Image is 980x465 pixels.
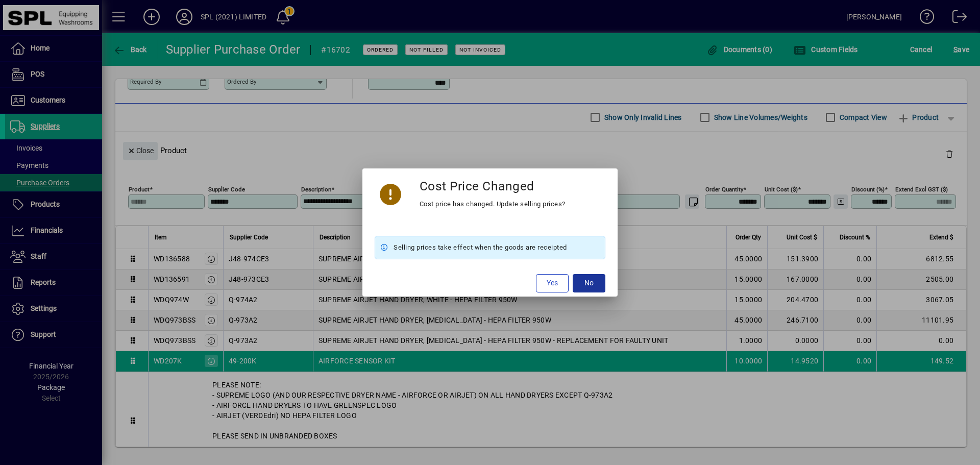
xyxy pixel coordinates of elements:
span: Yes [547,278,558,288]
button: Yes [536,274,569,292]
button: No [573,274,605,292]
span: No [584,278,594,288]
span: Selling prices take effect when the goods are receipted [394,241,567,254]
h3: Cost Price Changed [420,179,534,193]
div: Cost price has changed. Update selling prices? [420,198,566,210]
